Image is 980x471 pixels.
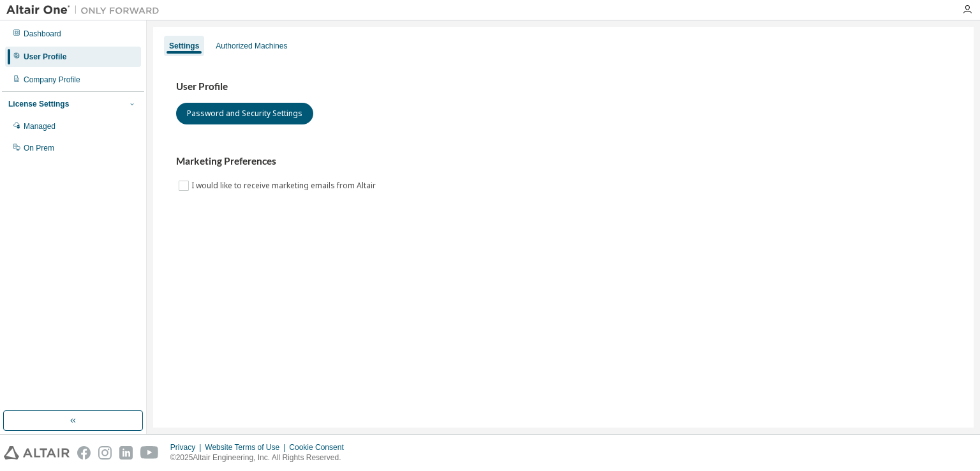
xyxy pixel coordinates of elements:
[216,41,287,51] div: Authorized Machines
[205,442,289,452] div: Website Terms of Use
[77,446,91,460] img: facebook.svg
[24,121,56,131] div: Managed
[6,4,166,17] img: Altair One
[24,29,61,39] div: Dashboard
[8,99,69,109] div: License Settings
[98,446,112,460] img: instagram.svg
[176,80,951,93] h3: User Profile
[170,452,352,463] p: © 2025 Altair Engineering, Inc. All Rights Reserved.
[140,446,159,460] img: youtube.svg
[191,178,378,193] label: I would like to receive marketing emails from Altair
[169,41,199,51] div: Settings
[176,155,951,168] h3: Marketing Preferences
[119,446,133,460] img: linkedin.svg
[4,446,70,460] img: altair_logo.svg
[24,75,80,85] div: Company Profile
[24,52,66,62] div: User Profile
[176,103,313,124] button: Password and Security Settings
[170,442,205,452] div: Privacy
[289,442,351,452] div: Cookie Consent
[24,143,54,153] div: On Prem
